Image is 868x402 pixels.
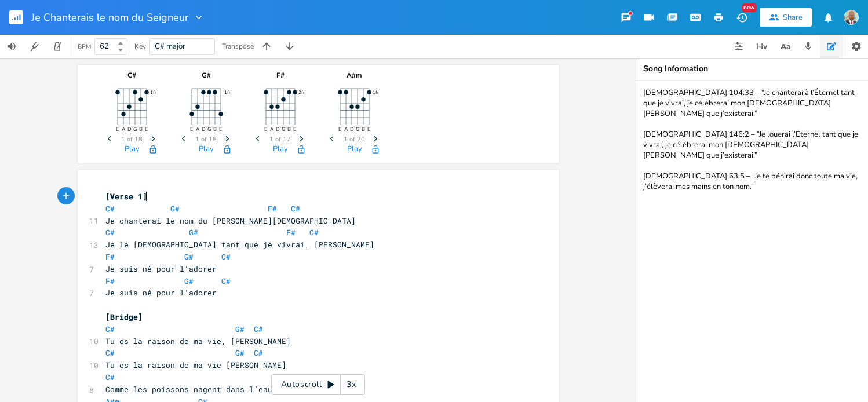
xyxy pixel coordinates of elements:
span: Je suis né pour l’adorer [105,287,217,298]
text: 1fr [149,89,156,96]
span: C# [105,372,115,382]
text: E [218,126,221,133]
button: Play [347,145,362,155]
div: New [742,3,757,12]
div: A#m [326,72,384,79]
span: C# [221,251,231,262]
span: G# [235,348,245,358]
span: Je Chanterais le nom du Seigneur [31,12,188,23]
text: B [361,126,364,133]
text: E [264,126,267,133]
span: C# [254,324,263,334]
span: G# [184,276,194,286]
div: Transpose [222,43,254,50]
span: Tu es la raison de ma vie, [PERSON_NAME] [105,336,291,346]
span: Tu es la raison de ma vie [PERSON_NAME] [105,360,286,370]
text: 1fr [372,89,378,96]
text: A [121,126,125,133]
text: A [344,126,348,133]
button: Play [125,145,140,155]
span: C# [105,324,115,334]
span: C# [221,276,231,286]
textarea: [DEMOGRAPHIC_DATA] 104:33 – “Je chanterai à l’Éternel tant que je vivrai, je célébrerai mon [DEMO... [636,81,868,402]
text: E [338,126,341,133]
div: BPM [78,43,91,50]
img: User [844,10,859,25]
span: 1 of 18 [121,136,143,142]
text: A [195,126,199,133]
button: New [730,7,753,28]
span: G# [189,227,198,237]
span: G# [184,251,194,262]
span: C# [291,203,300,214]
button: Share [760,8,812,27]
text: E [367,126,370,133]
text: E [293,126,296,133]
text: D [349,126,353,133]
text: G [355,126,359,133]
span: C# major [155,41,185,52]
span: Comme les poissons nagent dans l’eau [105,384,272,394]
button: Play [273,145,288,155]
text: G [207,126,211,133]
div: C# [103,72,161,79]
span: F# [286,227,296,237]
div: G# [177,72,235,79]
div: 3x [341,374,362,395]
span: [Bridge] [105,312,143,322]
text: 1fr [224,89,230,96]
span: 1 of 17 [269,136,291,142]
text: D [127,126,131,133]
text: 2fr [298,89,304,96]
span: F# [268,203,277,214]
span: C# [105,348,115,358]
div: F# [251,72,309,79]
text: A [269,126,273,133]
span: F# [105,276,115,286]
span: C# [254,348,263,358]
span: Je le [DEMOGRAPHIC_DATA] tant que je vivrai, [PERSON_NAME] [105,239,374,250]
text: B [287,126,290,133]
span: [Verse 1] [105,191,147,202]
text: E [189,126,192,133]
span: G# [170,203,180,214]
text: G [133,126,137,133]
text: B [138,126,142,133]
text: G [281,126,285,133]
span: C# [309,227,319,237]
text: E [144,126,147,133]
div: Share [783,12,803,23]
span: C# [105,203,115,214]
span: Je chanterai le nom du [PERSON_NAME][DEMOGRAPHIC_DATA] [105,215,356,226]
span: F# [105,251,115,262]
text: D [201,126,205,133]
div: Song Information [643,65,861,73]
span: G# [235,324,245,334]
button: Play [199,145,214,155]
text: D [275,126,279,133]
div: Key [134,43,146,50]
text: E [115,126,118,133]
div: Autoscroll [271,374,365,395]
span: Je suis né pour l’adorer [105,264,217,274]
span: C# [105,227,115,237]
span: 1 of 18 [195,136,217,142]
span: 1 of 20 [344,136,365,142]
text: B [213,126,216,133]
